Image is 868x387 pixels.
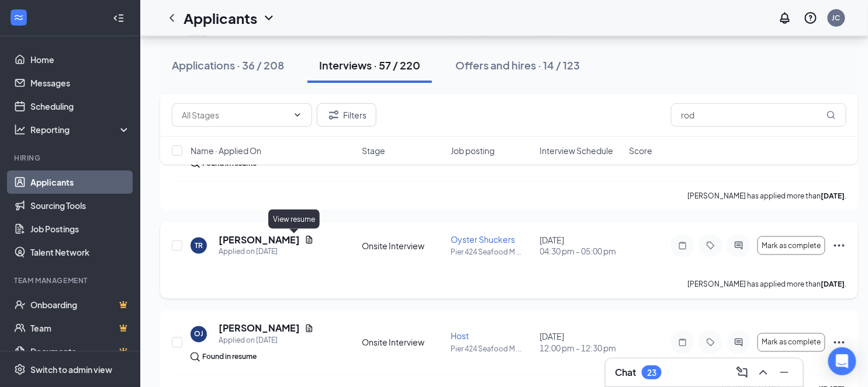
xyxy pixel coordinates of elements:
a: DocumentsCrown [30,340,130,363]
a: Job Postings [30,217,130,240]
svg: Analysis [14,124,26,135]
svg: Tag [704,338,718,347]
span: Oyster Shuckers [451,234,515,245]
svg: Document [305,235,314,245]
p: [PERSON_NAME] has applied more than . [687,280,846,290]
a: Scheduling [30,95,130,118]
div: Interviews · 57 / 220 [319,58,420,72]
span: Mark as complete [762,339,821,347]
svg: ActiveChat [732,241,746,250]
svg: Tag [704,241,718,250]
div: 23 [647,368,656,378]
h3: Chat [615,366,636,379]
svg: Notifications [778,11,792,25]
svg: ActiveChat [732,338,746,347]
svg: ComposeMessage [735,365,749,379]
svg: ChevronDown [262,11,276,25]
div: View resume [268,210,320,229]
a: Messages [30,71,130,95]
p: Pier 424 Seafood M ... [451,247,532,257]
span: Score [629,145,652,156]
h1: Applicants [184,8,257,28]
div: Onsite Interview [362,337,444,348]
div: [DATE] [540,331,622,354]
span: Name · Applied On [191,145,261,156]
a: Sourcing Tools [30,194,130,217]
svg: Minimize [777,365,791,379]
svg: ChevronUp [756,365,770,379]
svg: ChevronDown [293,110,302,120]
svg: Filter [327,108,341,122]
span: 12:00 pm - 12:30 pm [540,343,622,354]
input: Search in interviews [671,103,846,127]
button: ChevronUp [754,363,773,382]
svg: QuestionInfo [804,11,818,25]
div: Applied on [DATE] [219,335,314,347]
svg: Document [305,324,314,333]
div: Open Intercom Messenger [828,347,856,375]
span: Stage [362,145,385,156]
b: [DATE] [821,280,845,289]
span: 04:30 pm - 05:00 pm [540,246,622,257]
svg: Ellipses [832,239,846,253]
span: Interview Schedule [540,145,614,156]
p: [PERSON_NAME] has applied more than . [687,191,846,201]
div: TR [195,240,203,250]
span: Host [451,331,469,341]
div: Team Management [14,276,128,285]
a: TeamCrown [30,316,130,340]
div: Offers and hires · 14 / 123 [455,58,580,72]
div: [DATE] [540,234,622,257]
button: Mark as complete [758,236,825,255]
div: Onsite Interview [362,240,444,252]
a: Talent Network [30,240,130,264]
span: Mark as complete [762,242,821,250]
button: Minimize [775,363,794,382]
svg: Note [676,338,690,347]
svg: Ellipses [832,336,846,350]
h5: [PERSON_NAME] [219,233,300,246]
div: JC [832,13,841,23]
div: Found in resume [202,351,257,363]
img: search.bf7aa3482b7795d4f01b.svg [191,353,200,362]
svg: WorkstreamLogo [13,12,25,23]
svg: Note [676,241,690,250]
h5: [PERSON_NAME] [219,322,300,335]
button: ComposeMessage [733,363,752,382]
div: Hiring [14,153,128,163]
svg: ChevronLeft [165,11,179,25]
button: Mark as complete [758,333,825,352]
a: Applicants [30,170,130,194]
svg: Settings [14,364,26,375]
div: Applications · 36 / 208 [172,58,284,72]
div: Applied on [DATE] [219,246,314,258]
svg: MagnifyingGlass [826,110,836,120]
div: Switch to admin view [30,364,112,375]
svg: Collapse [113,12,125,24]
a: Home [30,48,130,71]
span: Job posting [451,145,494,156]
b: [DATE] [821,191,845,200]
div: OJ [194,329,203,339]
input: All Stages [182,109,288,121]
div: Reporting [30,124,131,135]
button: Filter Filters [317,103,376,127]
p: Pier 424 Seafood M ... [451,344,532,354]
a: OnboardingCrown [30,293,130,316]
